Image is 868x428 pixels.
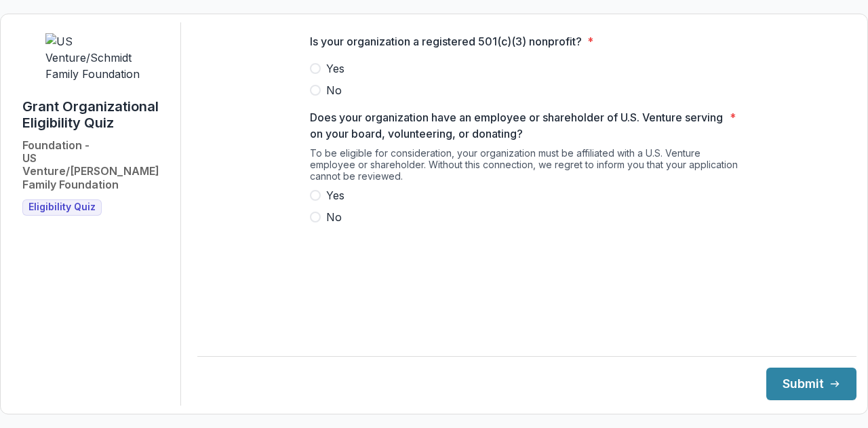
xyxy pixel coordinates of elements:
[310,33,582,50] p: Is your organization a registered 501(c)(3) nonprofit?
[22,98,170,131] h1: Grant Organizational Eligibility Quiz
[310,147,744,187] div: To be eligible for consideration, your organization must be affiliated with a U.S. Venture employ...
[326,209,342,225] span: No
[766,368,856,400] button: Submit
[326,60,344,77] span: Yes
[310,109,724,142] p: Does your organization have an employee or shareholder of U.S. Venture serving on your board, vol...
[45,33,147,82] img: US Venture/Schmidt Family Foundation
[28,201,96,213] span: Eligibility Quiz
[326,82,342,98] span: No
[22,139,170,191] h2: Foundation - US Venture/[PERSON_NAME] Family Foundation
[326,187,344,203] span: Yes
